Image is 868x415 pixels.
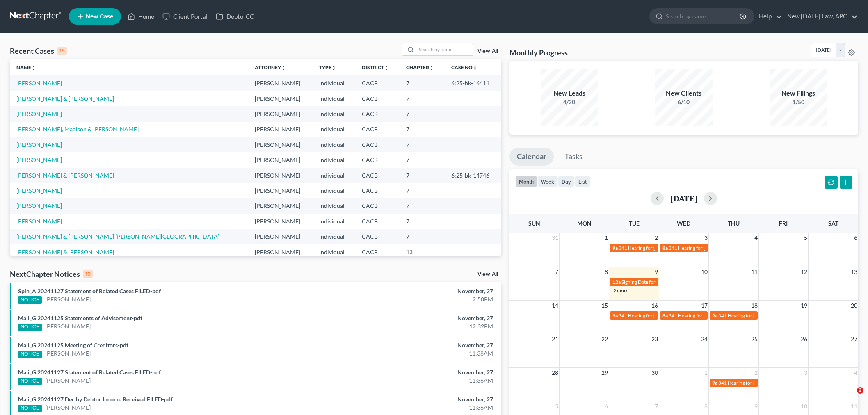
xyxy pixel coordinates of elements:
[601,301,609,310] span: 15
[700,301,708,310] span: 17
[313,106,355,121] td: Individual
[313,91,355,106] td: Individual
[850,267,858,277] span: 13
[400,168,445,183] td: 7
[340,322,493,331] div: 12:32PM
[248,198,313,214] td: [PERSON_NAME]
[557,148,590,166] a: Tasks
[754,368,758,378] span: 2
[604,233,609,243] span: 1
[340,349,493,358] div: 11:38AM
[45,404,91,412] a: [PERSON_NAME]
[281,66,286,71] i: unfold_more
[18,378,42,385] div: NOTICE
[612,279,621,285] span: 12a
[770,89,827,98] div: New Filings
[575,176,590,187] button: list
[528,220,540,227] span: Sun
[400,106,445,121] td: 7
[18,405,42,412] div: NOTICE
[800,334,808,344] span: 26
[400,137,445,152] td: 7
[313,137,355,152] td: Individual
[45,376,91,385] a: [PERSON_NAME]
[18,287,161,294] a: Spin_A 20241127 Statement of Related Cases FILED-pdf
[669,312,742,319] span: 341 Hearing for [PERSON_NAME]
[16,156,62,163] a: [PERSON_NAME]
[655,89,713,98] div: New Clients
[473,66,477,71] i: unfold_more
[355,122,400,137] td: CACB
[10,269,93,279] div: NextChapter Notices
[718,312,835,319] span: 341 Hearing for [PERSON_NAME] & [PERSON_NAME]
[10,46,67,56] div: Recent Cases
[16,141,62,148] a: [PERSON_NAME]
[18,324,42,331] div: NOTICE
[355,75,400,91] td: CACB
[704,401,708,411] span: 8
[669,245,742,251] span: 341 Hearing for [PERSON_NAME]
[18,369,161,376] a: Mali_G 20241127 Statement of Related Cases FILED-pdf
[16,218,62,225] a: [PERSON_NAME]
[248,168,313,183] td: [PERSON_NAME]
[770,98,827,106] div: 1/50
[45,295,91,303] a: [PERSON_NAME]
[16,80,62,87] a: [PERSON_NAME]
[416,43,474,55] input: Search by name...
[355,183,400,198] td: CACB
[340,368,493,376] div: November, 27
[313,183,355,198] td: Individual
[651,301,659,310] span: 16
[16,64,36,71] a: Nameunfold_more
[331,66,336,71] i: unfold_more
[83,270,93,278] div: 10
[340,404,493,412] div: 11:36AM
[541,98,598,106] div: 4/20
[662,312,668,319] span: 8a
[18,315,142,322] a: Mali_G 20241125 Statements of Advisement-pdf
[16,187,62,194] a: [PERSON_NAME]
[629,220,640,227] span: Tue
[750,301,758,310] span: 18
[783,9,858,24] a: New [DATE] Law, APC
[31,66,36,71] i: unfold_more
[319,64,336,71] a: Typeunfold_more
[509,48,568,57] h3: Monthly Progress
[670,194,697,203] h2: [DATE]
[248,75,313,91] td: [PERSON_NAME]
[712,312,717,319] span: 9a
[16,125,139,132] a: [PERSON_NAME], Madison & [PERSON_NAME]
[445,168,501,183] td: 6:25-bk-14746
[340,287,493,295] div: November, 27
[662,245,668,251] span: 8a
[619,312,736,319] span: 341 Hearing for [PERSON_NAME] & [PERSON_NAME]
[554,401,559,411] span: 5
[601,368,609,378] span: 29
[16,233,219,240] a: [PERSON_NAME] & [PERSON_NAME] [PERSON_NAME][GEOGRAPHIC_DATA]
[248,122,313,137] td: [PERSON_NAME]
[355,91,400,106] td: CACB
[704,368,708,378] span: 1
[554,267,559,277] span: 7
[850,334,858,344] span: 27
[16,249,114,255] a: [PERSON_NAME] & [PERSON_NAME]
[212,9,258,24] a: DebtorCC
[853,233,858,243] span: 6
[362,64,389,71] a: Districtunfold_more
[509,148,554,166] a: Calendar
[313,152,355,167] td: Individual
[340,395,493,404] div: November, 27
[800,267,808,277] span: 12
[18,296,42,304] div: NOTICE
[355,214,400,229] td: CACB
[477,48,498,54] a: View All
[654,233,659,243] span: 2
[16,95,114,102] a: [PERSON_NAME] & [PERSON_NAME]
[123,9,158,24] a: Home
[406,64,434,71] a: Chapterunfold_more
[700,334,708,344] span: 24
[248,214,313,229] td: [PERSON_NAME]
[16,110,62,117] a: [PERSON_NAME]
[18,351,42,358] div: NOTICE
[619,245,692,251] span: 341 Hearing for [PERSON_NAME]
